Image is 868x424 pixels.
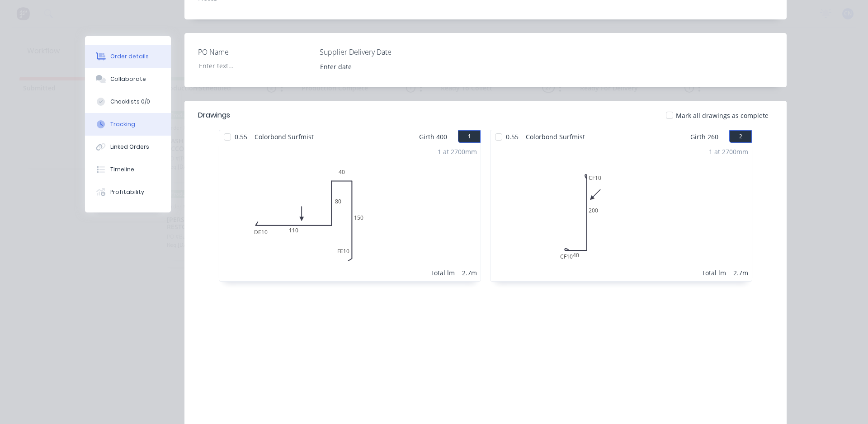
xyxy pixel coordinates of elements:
button: 2 [729,130,752,143]
span: 0.55 [502,130,522,143]
div: Checklists 0/0 [110,98,150,106]
div: Profitability [110,188,144,196]
span: Girth 400 [419,130,447,143]
button: Collaborate [85,68,171,90]
button: 1 [458,130,481,143]
div: 2.7m [462,268,477,278]
div: 1 at 2700mm [709,147,748,156]
div: Timeline [110,165,134,174]
span: Mark all drawings as complete [676,111,769,120]
div: Linked Orders [110,143,149,151]
input: Enter date [314,60,426,73]
button: Tracking [85,113,171,136]
span: Colorbond Surfmist [522,130,589,143]
button: Linked Orders [85,136,171,158]
div: Order details [110,52,149,61]
div: 2.7m [733,268,748,278]
span: 0.55 [231,130,251,143]
div: 0DE101108040FE101501 at 2700mmTotal lm2.7m [219,143,481,281]
button: Profitability [85,181,171,203]
div: 0CF1040CF102001 at 2700mmTotal lm2.7m [491,143,752,281]
div: Drawings [198,110,230,121]
div: Total lm [702,268,726,278]
span: Girth 260 [690,130,718,143]
button: Timeline [85,158,171,181]
div: 1 at 2700mm [438,147,477,156]
label: Supplier Delivery Date [320,47,433,57]
div: Collaborate [110,75,146,83]
button: Order details [85,45,171,68]
div: Total lm [430,268,455,278]
span: Colorbond Surfmist [251,130,317,143]
button: Checklists 0/0 [85,90,171,113]
label: PO Name [198,47,311,57]
div: Tracking [110,120,135,128]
